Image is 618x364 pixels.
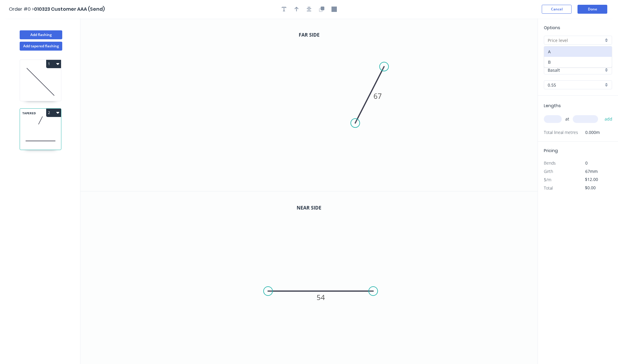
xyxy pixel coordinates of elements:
span: $/m [544,177,551,182]
div: A [544,46,612,57]
button: Add tapered flashing [20,42,62,51]
input: Thickness [548,82,603,88]
span: at [565,115,569,123]
tspan: 54 [317,292,325,302]
button: Done [577,5,607,14]
span: 0 [585,160,588,166]
input: Colour [548,67,603,73]
button: Add flashing [20,30,62,39]
button: Cancel [542,5,572,14]
span: Lengths [544,103,561,109]
svg: 0 [80,18,538,191]
span: Order #0 > [9,6,34,13]
span: Girth [544,168,553,174]
button: 2 [46,109,61,117]
span: 0.000m [578,128,600,137]
span: 010323 Customer AAA (Send) [34,6,105,13]
span: Options [544,25,560,31]
span: Total lineal metres [544,128,578,137]
button: 1 [46,60,61,68]
span: Pricing [544,148,558,154]
span: 67mm [585,168,598,174]
input: Price level [548,37,603,43]
div: B [544,57,612,67]
button: add [602,114,616,124]
span: Total [544,185,553,191]
span: Bends [544,160,556,166]
tspan: 67 [373,91,382,101]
